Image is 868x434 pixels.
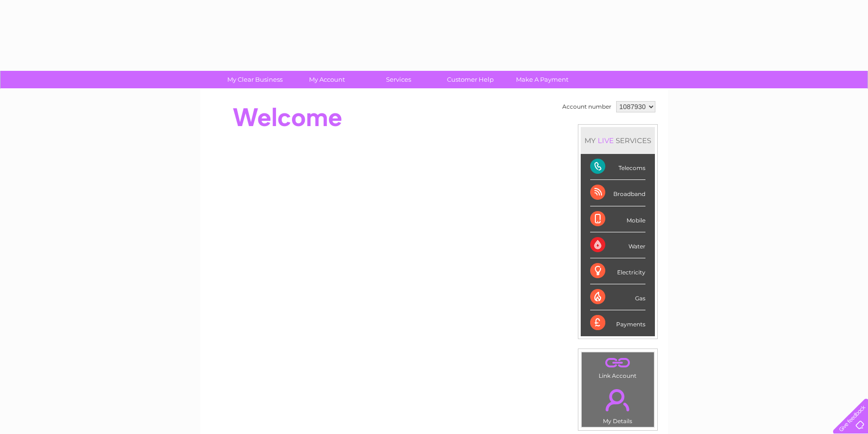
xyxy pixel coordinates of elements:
td: My Details [581,381,654,427]
a: My Clear Business [216,71,294,88]
a: My Account [288,71,366,88]
td: Account number [560,99,614,115]
div: Electricity [590,258,645,284]
div: Broadband [590,180,645,206]
div: Payments [590,310,645,336]
td: Link Account [581,352,654,382]
div: Telecoms [590,154,645,180]
div: Mobile [590,206,645,232]
a: Make A Payment [503,71,581,88]
div: Gas [590,284,645,310]
a: Customer Help [431,71,509,88]
div: MY SERVICES [581,127,655,154]
div: Water [590,232,645,258]
a: Services [360,71,438,88]
div: LIVE [596,136,616,145]
a: . [584,383,652,417]
a: . [584,355,652,371]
